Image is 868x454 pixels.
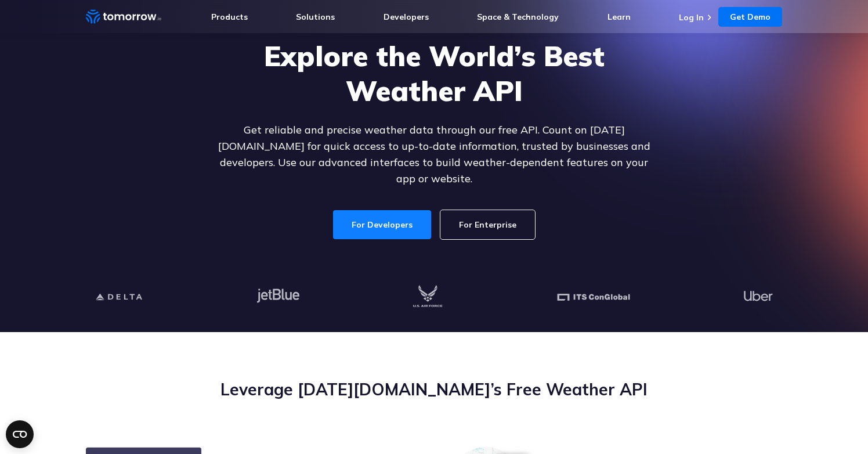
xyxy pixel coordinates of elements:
a: For Enterprise [440,210,535,239]
a: For Developers [333,210,431,239]
p: Get reliable and precise weather data through our free API. Count on [DATE][DOMAIN_NAME] for quic... [210,122,658,187]
h1: Explore the World’s Best Weather API [210,38,658,108]
h2: Leverage [DATE][DOMAIN_NAME]’s Free Weather API [86,379,782,401]
a: Developers [384,12,429,22]
button: Open CMP widget [6,420,34,448]
a: Log In [679,12,704,23]
a: Home link [86,8,161,26]
a: Solutions [296,12,335,22]
a: Learn [607,12,631,22]
a: Products [211,12,248,22]
a: Space & Technology [477,12,559,22]
a: Get Demo [718,7,782,27]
